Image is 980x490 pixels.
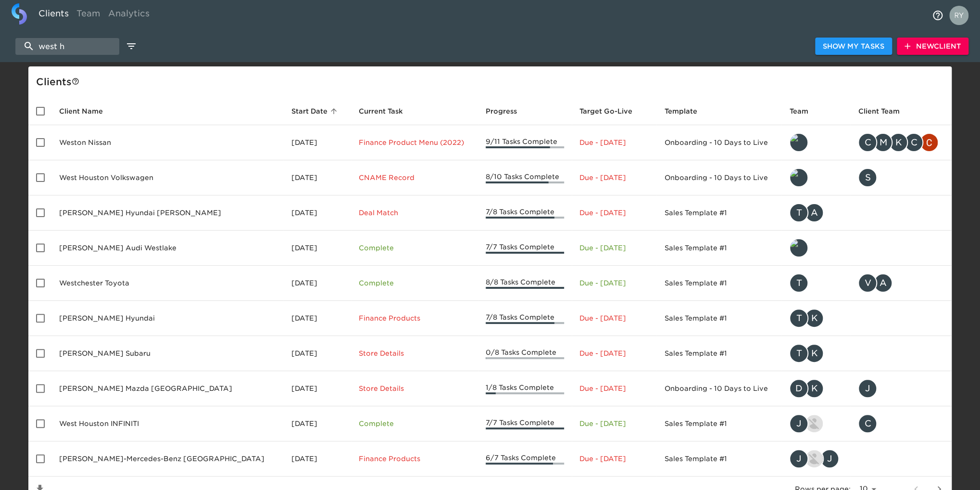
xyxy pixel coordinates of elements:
[51,406,284,441] td: West Houston INFINITI
[579,208,649,218] p: Due - [DATE]
[858,414,944,433] div: cficklin@shiftdigital.com
[858,105,912,117] span: Client Team
[789,379,808,398] div: D
[478,195,572,231] td: 7/8 Tasks Complete
[873,273,892,293] div: A
[579,454,649,464] p: Due - [DATE]
[284,371,351,406] td: [DATE]
[478,371,572,406] td: 1/8 Tasks Complete
[284,195,351,231] td: [DATE]
[656,125,781,160] td: Onboarding - 10 Days to Live
[359,105,415,117] span: Current Task
[478,231,572,266] td: 7/7 Tasks Complete
[51,160,284,195] td: West Houston Volkswagen
[291,105,340,117] span: Start Date
[359,348,470,358] p: Store Details
[656,336,781,371] td: Sales Template #1
[359,105,403,117] span: This is the next Task in this Hub that should be completed
[579,243,649,253] p: Due - [DATE]
[51,195,284,231] td: [PERSON_NAME] Hyundai [PERSON_NAME]
[656,441,781,477] td: Sales Template #1
[904,133,923,152] div: C
[789,203,842,222] div: tracy@roadster.com, angelique.nurse@roadster.com
[858,379,877,398] div: J
[858,414,877,433] div: C
[789,344,808,363] div: T
[790,134,807,151] img: leland@roadster.com
[804,203,824,222] div: A
[789,238,842,258] div: tyler@roadster.com
[284,266,351,301] td: [DATE]
[656,266,781,301] td: Sales Template #1
[873,133,892,152] div: M
[789,273,842,293] div: tracy@roadster.com
[359,278,470,288] p: Complete
[656,160,781,195] td: Onboarding - 10 Days to Live
[359,419,470,428] p: Complete
[51,441,284,477] td: [PERSON_NAME]-Mercedes-Benz [GEOGRAPHIC_DATA]
[656,231,781,266] td: Sales Template #1
[359,384,470,393] p: Store Details
[359,138,470,147] p: Finance Product Menu (2022)
[579,105,632,117] span: Calculated based on the start date and the duration of all Tasks contained in this Hub.
[815,38,892,55] button: Show My Tasks
[664,105,709,117] span: Template
[789,133,842,152] div: leland@roadster.com
[823,40,884,52] span: Show My Tasks
[72,77,79,85] svg: This is a list of all of your clients and clients shared with you
[284,125,351,160] td: [DATE]
[858,168,877,187] div: S
[73,3,104,27] a: Team
[789,105,820,117] span: Team
[359,313,470,323] p: Finance Products
[478,336,572,371] td: 0/8 Tasks Complete
[284,406,351,441] td: [DATE]
[905,40,961,52] span: New Client
[284,231,351,266] td: [DATE]
[51,301,284,336] td: [PERSON_NAME] Hyundai
[359,173,470,182] p: CNAME Record
[858,379,944,398] div: jvan@bommarito.net
[359,243,470,253] p: Complete
[820,449,839,468] div: J
[51,336,284,371] td: [PERSON_NAME] Subaru
[789,449,842,468] div: justin.gervais@roadster.com, nikko.foster@roadster.com, jennifer.chen@roadster.com
[858,168,944,187] div: sgpalmisano@gmail.com
[51,371,284,406] td: [PERSON_NAME] Mazda [GEOGRAPHIC_DATA]
[579,105,645,117] span: Target Go-Live
[15,38,119,55] input: search
[858,273,877,293] div: V
[104,3,153,27] a: Analytics
[36,74,948,90] div: Client s
[789,273,808,293] div: T
[656,371,781,406] td: Onboarding - 10 Days to Live
[478,406,572,441] td: 7/7 Tasks Complete
[51,231,284,266] td: [PERSON_NAME] Audi Westlake
[478,266,572,301] td: 8/8 Tasks Complete
[804,309,824,328] div: K
[579,313,649,323] p: Due - [DATE]
[790,169,807,186] img: leland@roadster.com
[486,105,529,117] span: Progress
[789,449,808,468] div: J
[579,173,649,182] p: Due - [DATE]
[35,3,73,27] a: Clients
[656,406,781,441] td: Sales Template #1
[123,38,139,54] button: edit
[359,454,470,464] p: Finance Products
[478,301,572,336] td: 7/8 Tasks Complete
[790,239,807,257] img: tyler@roadster.com
[656,195,781,231] td: Sales Template #1
[478,160,572,195] td: 8/10 Tasks Complete
[789,309,808,328] div: T
[858,133,877,152] div: C
[656,301,781,336] td: Sales Template #1
[51,125,284,160] td: Weston Nissan
[579,278,649,288] p: Due - [DATE]
[804,344,824,363] div: K
[579,384,649,393] p: Due - [DATE]
[579,419,649,428] p: Due - [DATE]
[858,133,944,152] div: cpereira@westonauto.com, matthew.waterman@roadster.com, kendra.zellner@roadster.com, cfranklin@we...
[789,168,842,187] div: leland@roadster.com
[284,336,351,371] td: [DATE]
